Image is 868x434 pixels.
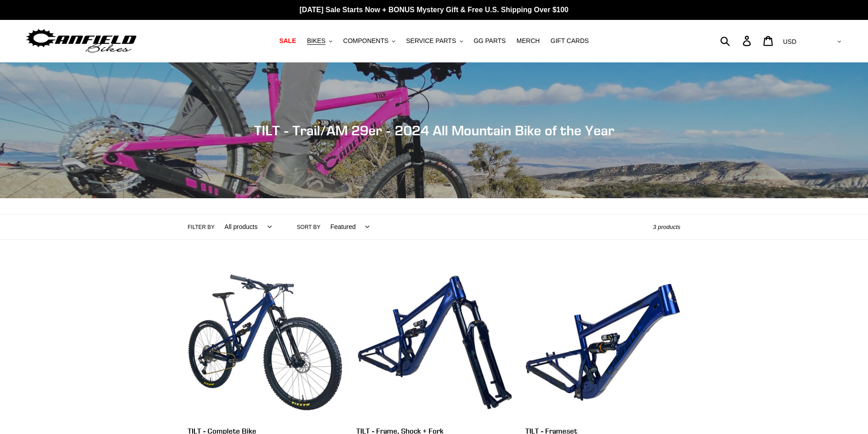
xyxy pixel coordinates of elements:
[307,37,325,45] span: BIKES
[188,223,215,231] label: Filter by
[517,37,540,45] span: MERCH
[725,31,748,51] input: Search
[474,37,506,45] span: GG PARTS
[297,223,321,231] label: Sort by
[653,224,680,230] span: 3 products
[25,27,138,55] img: Canfield Bikes
[339,35,400,47] button: COMPONENTS
[512,35,544,47] a: MERCH
[551,37,589,45] span: GIFT CARDS
[302,35,337,47] button: BIKES
[406,37,456,45] span: SERVICE PARTS
[546,35,594,47] a: GIFT CARDS
[469,35,510,47] a: GG PARTS
[343,37,388,45] span: COMPONENTS
[254,122,614,138] span: TILT - Trail/AM 29er - 2024 All Mountain Bike of the Year
[401,35,467,47] button: SERVICE PARTS
[275,35,301,47] a: SALE
[279,37,296,45] span: SALE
